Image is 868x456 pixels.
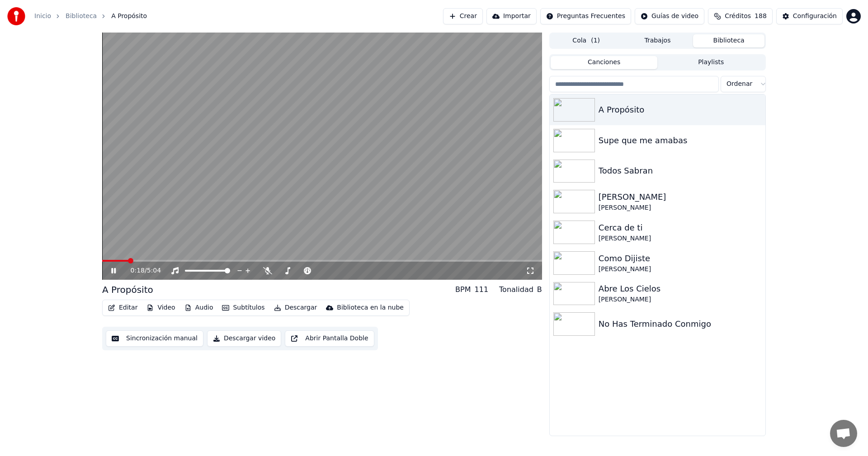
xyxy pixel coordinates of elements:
[181,301,217,314] button: Audio
[111,12,147,21] span: A Propósito
[622,34,693,47] button: Trabajos
[599,295,762,304] div: [PERSON_NAME]
[776,8,843,24] button: Configuración
[270,301,321,314] button: Descargar
[131,266,145,275] span: 0:18
[143,301,179,314] button: Video
[337,303,404,312] div: Biblioteca en la nube
[599,282,762,295] div: Abre Los Cielos
[207,330,281,347] button: Descargar video
[793,12,837,21] div: Configuración
[486,8,537,24] button: Importar
[599,165,762,177] div: Todos Sabran
[131,266,152,275] div: /
[537,284,542,295] div: B
[599,234,762,243] div: [PERSON_NAME]
[475,284,489,295] div: 111
[599,203,762,212] div: [PERSON_NAME]
[147,266,161,275] span: 5:04
[708,8,773,24] button: Créditos188
[34,12,51,21] a: Inicio
[34,12,147,21] nav: breadcrumb
[830,420,857,447] div: Open chat
[599,252,762,265] div: Como Dijiste
[66,12,97,21] a: Biblioteca
[599,221,762,234] div: Cerca de ti
[635,8,704,24] button: Guías de video
[591,36,600,45] span: ( 1 )
[218,301,268,314] button: Subtítulos
[455,284,471,295] div: BPM
[657,56,764,69] button: Playlists
[693,34,764,47] button: Biblioteca
[755,12,767,21] span: 188
[599,134,762,147] div: Supe que me amabas
[599,265,762,274] div: [PERSON_NAME]
[443,8,483,24] button: Crear
[599,318,762,330] div: No Has Terminado Conmigo
[726,80,752,89] span: Ordenar
[540,8,631,24] button: Preguntas Frecuentes
[102,283,153,296] div: A Propósito
[599,191,762,203] div: [PERSON_NAME]
[104,301,141,314] button: Editar
[551,34,622,47] button: Cola
[551,56,658,69] button: Canciones
[285,330,374,347] button: Abrir Pantalla Doble
[499,284,533,295] div: Tonalidad
[7,7,25,25] img: youka
[725,12,751,21] span: Créditos
[599,103,762,116] div: A Propósito
[106,330,203,347] button: Sincronización manual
